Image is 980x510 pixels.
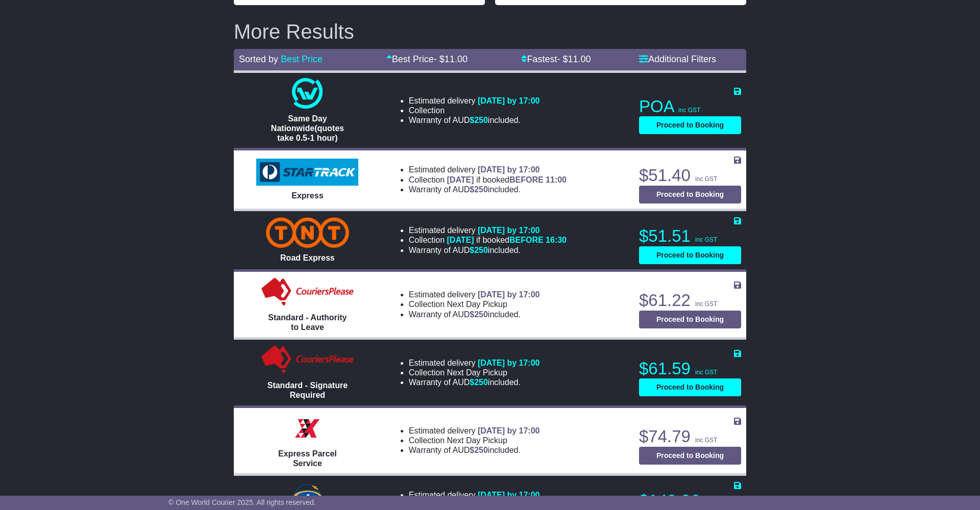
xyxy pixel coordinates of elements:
[409,290,540,299] li: Estimated delivery
[291,191,323,200] span: Express
[259,345,356,375] img: Couriers Please: Standard - Signature Required
[409,490,567,500] li: Estimated delivery
[445,54,468,64] span: 11.00
[478,165,540,174] span: [DATE] by 17:00
[695,437,717,444] span: inc GST
[478,290,540,299] span: [DATE] by 17:00
[474,185,488,194] span: 250
[478,426,540,435] span: [DATE] by 17:00
[509,236,544,244] span: BEFORE
[557,54,591,64] span: - $
[639,54,716,64] a: Additional Filters
[234,20,746,43] h2: More Results
[639,186,741,203] button: Proceed to Booking
[409,436,540,445] li: Collection
[409,115,540,125] li: Warranty of AUD included.
[478,96,540,105] span: [DATE] by 17:00
[695,300,717,308] span: inc GST
[409,445,540,455] li: Warranty of AUD included.
[639,311,741,328] button: Proceed to Booking
[409,225,567,235] li: Estimated delivery
[470,185,488,194] span: $
[267,381,348,399] span: Standard - Signature Required
[168,498,316,506] span: © One World Courier 2025. All rights reserved.
[568,54,591,64] span: 11.00
[470,116,488,124] span: $
[639,447,741,465] button: Proceed to Booking
[474,116,488,124] span: 250
[695,175,717,183] span: inc GST
[470,310,488,319] span: $
[639,116,741,134] button: Proceed to Booking
[474,378,488,387] span: 250
[409,165,567,174] li: Estimated delivery
[478,359,540,367] span: [DATE] by 17:00
[546,236,567,244] span: 16:30
[409,185,567,194] li: Warranty of AUD included.
[639,165,741,186] p: $51.40
[268,313,347,331] span: Standard - Authority to Leave
[509,175,544,184] span: BEFORE
[474,446,488,454] span: 250
[280,253,335,262] span: Road Express
[409,310,540,319] li: Warranty of AUD included.
[409,235,567,245] li: Collection
[639,378,741,396] button: Proceed to Booking
[386,54,468,64] a: Best Price- $11.00
[271,114,344,142] span: Same Day Nationwide(quotes take 0.5-1 hour)
[546,175,567,184] span: 11:00
[639,290,741,311] p: $61.22
[266,217,349,248] img: TNT Domestic: Road Express
[695,369,717,376] span: inc GST
[474,310,488,319] span: 250
[639,246,741,264] button: Proceed to Booking
[639,359,741,379] p: $61.59
[447,368,507,377] span: Next Day Pickup
[678,107,700,114] span: inc GST
[639,96,741,117] p: POA
[409,96,540,106] li: Estimated delivery
[478,491,540,499] span: [DATE] by 17:00
[470,246,488,254] span: $
[447,175,474,184] span: [DATE]
[409,299,540,309] li: Collection
[259,277,356,308] img: Couriers Please: Standard - Authority to Leave
[292,413,323,444] img: Border Express: Express Parcel Service
[695,236,717,243] span: inc GST
[447,175,567,184] span: if booked
[470,378,488,387] span: $
[256,159,358,186] img: StarTrack: Express
[409,245,567,255] li: Warranty of AUD included.
[639,226,741,246] p: $51.51
[447,300,507,309] span: Next Day Pickup
[474,246,488,254] span: 250
[434,54,468,64] span: - $
[447,236,567,244] span: if booked
[292,78,323,109] img: One World Courier: Same Day Nationwide(quotes take 0.5-1 hour)
[478,226,540,235] span: [DATE] by 17:00
[281,54,323,64] a: Best Price
[639,426,741,447] p: $74.79
[447,436,507,445] span: Next Day Pickup
[278,449,337,468] span: Express Parcel Service
[409,175,567,185] li: Collection
[409,106,540,115] li: Collection
[447,236,474,244] span: [DATE]
[409,358,540,368] li: Estimated delivery
[239,54,278,64] span: Sorted by
[470,446,488,454] span: $
[409,368,540,377] li: Collection
[521,54,591,64] a: Fastest- $11.00
[409,426,540,436] li: Estimated delivery
[409,377,540,387] li: Warranty of AUD included.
